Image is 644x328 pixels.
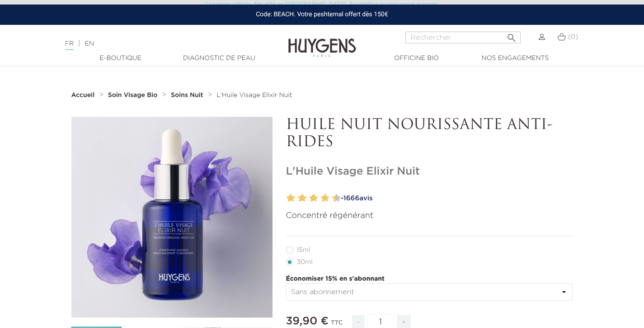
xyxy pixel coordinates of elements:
label: 4 [300,192,306,205]
label: 1 [285,192,288,205]
a: FR [65,41,74,50]
a: Officine Bio [371,54,462,63]
img: Huygens [288,24,356,59]
strong: Soins Nuit [171,92,203,98]
label: 2 [288,192,295,205]
span: (0) [568,34,578,40]
a: Soin Visage Bio [108,92,160,99]
a: Nos engagements [470,54,560,63]
span: L'Huile Visage Elixir Nuit [216,92,292,98]
label: 9 [330,192,334,205]
p: Concentré régénérant [286,210,573,222]
button:  [503,29,520,41]
i:  [506,30,517,41]
a: L'Huile Visage Elixir Nuit [216,92,292,99]
label: 30ml [286,259,324,266]
h1: L'Huile Visage Elixir Nuit [286,165,573,178]
input: Rechercher [405,32,521,43]
a: Soins Nuit [171,92,205,99]
span: 39,90 € [286,316,329,327]
label: 5 [307,192,310,205]
a: -1666avis [338,192,573,205]
label: 8 [323,192,329,205]
a: E-Boutique [75,54,166,63]
p: HUILE NUIT NOURISSANTE ANTI-RIDES [286,117,573,152]
label: 7 [319,192,322,205]
a: EN [85,41,94,47]
strong: Accueil [71,92,95,98]
div: | [61,38,262,49]
p: Économiser 15% en s'abonnant [286,274,573,284]
label: 10 [334,192,341,205]
label: 3 [296,192,299,205]
span: 1666 [343,195,359,202]
label: 15ml [286,246,321,254]
a: Accueil [71,92,97,99]
label: 6 [311,192,318,205]
strong: Soin Visage Bio [108,92,158,98]
a: Diagnostic de peau [174,54,264,63]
